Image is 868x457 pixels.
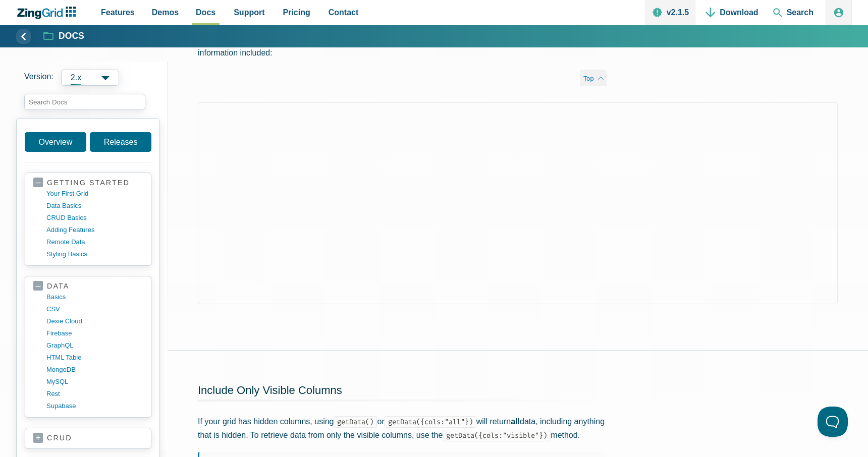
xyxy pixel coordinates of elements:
[33,281,143,291] a: data
[24,94,145,110] input: search input
[33,178,143,188] a: getting started
[46,236,143,248] a: remote data
[818,407,848,437] iframe: Help Scout Beacon - Open
[44,30,84,42] a: Docs
[198,102,838,304] iframe: Demo loaded in iFrame
[443,430,551,441] code: getData({cols:"visible"})
[46,376,143,388] a: MySQL
[24,70,159,86] label: Versions
[24,70,53,86] span: Version:
[33,433,143,443] a: crud
[46,303,143,315] a: CSV
[334,416,377,428] code: getData()
[46,388,143,400] a: rest
[198,384,342,396] a: Include Only Visible Columns
[46,400,143,412] a: supabase
[46,327,143,339] a: firebase
[511,417,520,426] strong: all
[198,415,607,442] p: If your grid has hidden columns, using or will return data, including anything that is hidden. To...
[46,212,143,224] a: CRUD basics
[46,352,143,364] a: HTML table
[101,6,135,19] span: Features
[46,291,143,303] a: basics
[46,224,143,236] a: adding features
[59,32,84,41] strong: Docs
[46,248,143,260] a: styling basics
[16,7,81,19] a: ZingChart Logo. Click to return to the homepage
[152,6,179,19] span: Demos
[283,6,310,19] span: Pricing
[196,6,215,19] span: Docs
[46,364,143,376] a: MongoDB
[90,132,151,152] a: Releases
[46,339,143,352] a: GraphQL
[46,188,143,200] a: your first grid
[385,416,476,428] code: getData({cols:"all"})
[46,315,143,327] a: dexie cloud
[234,6,264,19] span: Support
[329,6,359,19] span: Contact
[25,132,86,152] a: Overview
[46,200,143,212] a: data basics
